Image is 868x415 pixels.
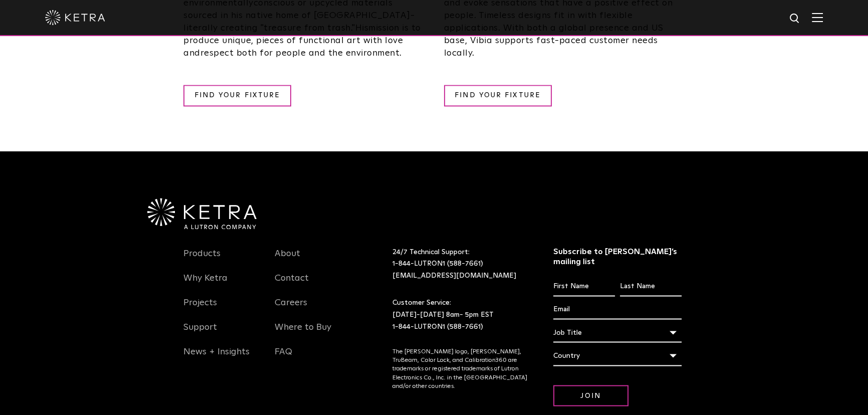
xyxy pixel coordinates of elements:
img: ketra-logo-2019-white [45,10,105,25]
a: Products [183,248,221,271]
a: Contact [275,273,309,296]
a: FAQ [275,346,292,369]
input: Email [553,300,682,319]
a: FIND YOUR FIXTURE [444,85,552,106]
input: First Name [553,277,615,296]
a: Careers [275,297,307,320]
input: Last Name [620,277,682,296]
a: Support [183,322,217,345]
img: Ketra-aLutronCo_White_RGB [147,198,257,229]
img: search icon [789,13,801,25]
a: News + Insights [183,346,250,369]
a: Projects [183,297,217,320]
a: About [275,248,300,271]
p: The [PERSON_NAME] logo, [PERSON_NAME], TruBeam, Color Lock, and Calibration360 are trademarks or ... [392,348,528,390]
span: mission is to produce unique, pieces of functional art with love and [183,24,421,58]
span: respect both for people and the environment. [200,49,402,58]
a: Why Ketra [183,273,228,296]
p: 24/7 Technical Support: [392,247,528,282]
h3: Subscribe to [PERSON_NAME]’s mailing list [553,247,682,268]
p: Customer Service: [DATE]-[DATE] 8am- 5pm EST [392,297,528,333]
a: 1-844-LUTRON1 (588-7661) [392,260,483,267]
div: Country [553,346,682,365]
div: Navigation Menu [183,247,260,369]
div: Job Title [553,323,682,342]
a: Where to Buy [275,322,331,345]
img: Hamburger%20Nav.svg [812,13,823,22]
div: Navigation Menu [275,247,351,369]
a: FIND YOUR FIXTURE [183,85,291,106]
a: 1-844-LUTRON1 (588-7661) [392,323,483,330]
a: [EMAIL_ADDRESS][DOMAIN_NAME] [392,272,516,279]
input: Join [553,385,628,406]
